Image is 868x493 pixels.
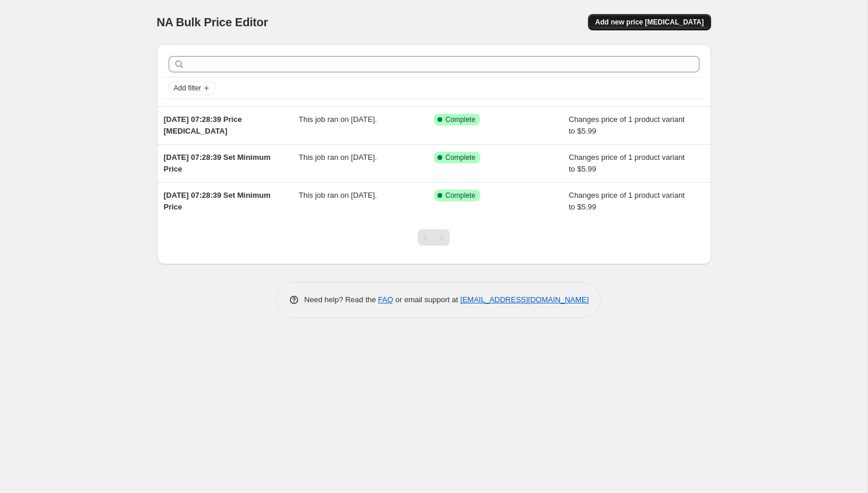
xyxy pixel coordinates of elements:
[299,191,377,200] span: This job ran on [DATE].
[393,295,460,304] span: or email support at
[418,229,450,246] nav: Pagination
[460,295,589,304] a: [EMAIL_ADDRESS][DOMAIN_NAME]
[446,191,475,200] span: Complete
[569,191,685,211] span: Changes price of 1 product variant to $5.99
[569,115,685,135] span: Changes price of 1 product variant to $5.99
[569,153,685,173] span: Changes price of 1 product variant to $5.99
[595,18,703,27] span: Add new price [MEDICAL_DATA]
[299,115,377,124] span: This job ran on [DATE].
[446,115,475,124] span: Complete
[588,14,710,30] button: Add new price [MEDICAL_DATA]
[164,153,271,173] span: [DATE] 07:28:39 Set Minimum Price
[304,295,379,304] span: Need help? Read the
[164,191,271,211] span: [DATE] 07:28:39 Set Minimum Price
[169,81,215,95] button: Add filter
[299,153,377,162] span: This job ran on [DATE].
[378,295,393,304] a: FAQ
[446,153,475,162] span: Complete
[164,115,242,135] span: [DATE] 07:28:39 Price [MEDICAL_DATA]
[174,83,201,93] span: Add filter
[157,16,268,29] span: NA Bulk Price Editor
